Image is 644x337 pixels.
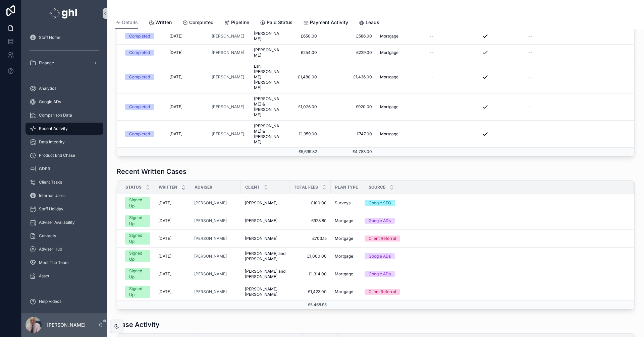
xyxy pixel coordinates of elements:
a: Details [115,16,138,29]
a: Internal Users [25,190,103,202]
a: Mortgage [335,289,360,294]
a: [PERSON_NAME] [245,218,285,223]
a: [PERSON_NAME] [194,289,237,294]
div: scrollable content [21,27,107,313]
a: Google ADs [365,253,626,259]
a: Meet The Team [25,257,103,269]
a: Google SEO [365,200,626,206]
a: [DATE] [169,33,204,39]
div: Signed Up [129,232,146,245]
a: Signed Up [125,250,150,262]
h1: Recent Written Cases [117,167,186,176]
div: Client Referral [369,235,396,242]
a: -- [528,131,626,137]
a: Signed Up [125,232,150,245]
span: Staff Home [39,35,60,40]
a: [DATE] [158,236,186,241]
a: [PERSON_NAME] [212,74,246,80]
span: [DATE] [169,131,182,137]
a: £928.80 [293,218,327,223]
span: £1,436.00 [325,74,372,80]
a: Completed [125,50,161,56]
span: [PERSON_NAME] [212,74,244,80]
span: Staff Holiday [39,206,63,212]
a: £1,314.00 [293,271,327,277]
a: Mortgage [380,104,422,110]
a: £586.00 [325,33,372,39]
span: -- [430,104,434,110]
a: Client Referral [365,289,626,295]
a: Mortgage [335,236,360,241]
span: Mortgage [335,218,353,223]
a: £1,000.00 [293,254,327,259]
span: [DATE] [169,50,182,55]
span: [PERSON_NAME] [194,218,227,223]
a: [PERSON_NAME] [194,218,237,223]
a: Signed Up [125,268,150,280]
span: [PERSON_NAME] and [PERSON_NAME] [245,251,285,262]
span: Written [159,185,177,190]
a: -- [528,74,626,80]
a: [PERSON_NAME] [194,236,237,241]
span: £5,699.82 [299,149,317,154]
a: Written [149,16,172,30]
a: [DATE] [169,50,204,55]
span: Help Videos [39,299,61,304]
p: [PERSON_NAME] [47,322,86,328]
span: GDPR [39,166,50,172]
span: £1,359.00 [289,131,317,137]
a: Mortgage [380,74,422,80]
a: Staff Home [25,31,103,44]
a: Pipeline [224,16,249,30]
a: £229.00 [325,50,372,55]
span: Finance [39,60,54,66]
a: £650.00 [289,33,317,39]
div: Google ADs [369,218,391,224]
a: Contacts [25,230,103,242]
span: Completed [189,19,214,26]
div: Google ADs [369,253,391,259]
a: [PERSON_NAME] [212,33,246,39]
span: Asset [39,273,49,279]
span: Status [125,185,142,190]
p: [DATE] [158,200,171,206]
span: Mortgage [380,33,398,39]
div: Signed Up [129,286,146,298]
a: Paid Status [260,16,292,30]
span: [PERSON_NAME] [212,131,244,137]
a: Leads [359,16,379,30]
span: Analytics [39,86,56,91]
a: Recent Activity [25,123,103,135]
a: [PERSON_NAME] [194,289,227,294]
div: Signed Up [129,197,146,209]
a: Google ADs [365,271,626,277]
span: -- [430,74,434,80]
span: [PERSON_NAME] [245,200,277,206]
span: Client Tasks [39,180,62,185]
a: [PERSON_NAME] [194,254,227,259]
span: Surveys [335,200,351,206]
span: Client [245,185,260,190]
span: £920.00 [325,104,372,110]
a: -- [528,33,626,39]
a: [PERSON_NAME] [212,33,244,39]
span: Contacts [39,233,56,239]
span: £1,026.00 [289,104,317,110]
a: Completed [125,104,161,110]
span: Details [122,19,138,26]
a: [PERSON_NAME] [212,131,246,137]
a: -- [430,74,474,80]
a: Signed Up [125,286,150,298]
span: Mortgage [335,271,353,277]
span: -- [430,131,434,137]
a: Comparison Data [25,109,103,121]
div: Completed [129,131,150,137]
a: Staff Holiday [25,203,103,215]
div: Completed [129,33,150,39]
a: Completed [125,74,161,80]
span: £1,480.00 [289,74,317,80]
a: -- [528,50,626,55]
